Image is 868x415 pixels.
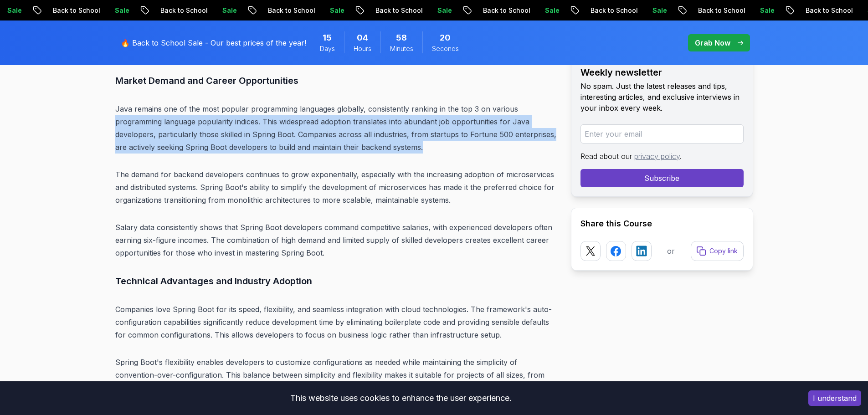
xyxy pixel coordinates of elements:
[691,241,744,261] button: Copy link
[745,6,775,15] p: Sale
[638,6,667,15] p: Sale
[576,6,638,15] p: Back to School
[580,66,744,79] h2: Weekly newsletter
[580,217,744,230] h2: Share this Course
[315,6,344,15] p: Sale
[253,6,315,15] p: Back to School
[468,6,530,15] p: Back to School
[7,388,795,408] div: This website uses cookies to enhance the user experience.
[634,152,680,161] a: privacy policy
[115,221,556,259] p: Salary data consistently shows that Spring Boot developers command competitive salaries, with exp...
[208,6,237,15] p: Sale
[440,31,451,44] span: 20 Seconds
[580,169,744,187] button: Subscribe
[709,246,738,256] p: Copy link
[396,31,407,44] span: 58 Minutes
[791,6,853,15] p: Back to School
[808,390,861,406] button: Accept cookies
[580,81,744,113] p: No spam. Just the latest releases and tips, interesting articles, and exclusive interviews in you...
[100,6,129,15] p: Sale
[115,168,556,206] p: The demand for backend developers continues to grow exponentially, especially with the increasing...
[390,44,413,53] span: Minutes
[115,102,556,154] p: Java remains one of the most popular programming languages globally, consistently ranking in the ...
[146,6,208,15] p: Back to School
[357,31,368,44] span: 4 Hours
[115,274,556,288] h3: Technical Advantages and Industry Adoption
[323,31,332,44] span: 15 Days
[530,6,560,15] p: Sale
[320,44,335,53] span: Days
[683,6,745,15] p: Back to School
[361,6,423,15] p: Back to School
[115,303,556,341] p: Companies love Spring Boot for its speed, flexibility, and seamless integration with cloud techno...
[667,246,675,256] p: or
[115,356,556,394] p: Spring Boot's flexibility enables developers to customize configurations as needed while maintain...
[121,37,306,48] p: 🔥 Back to School Sale - Our best prices of the year!
[354,44,371,53] span: Hours
[38,6,100,15] p: Back to School
[423,6,452,15] p: Sale
[115,73,556,88] h3: Market Demand and Career Opportunities
[695,37,730,48] p: Grab Now
[432,44,459,53] span: Seconds
[580,151,744,162] p: Read about our .
[580,124,744,143] input: Enter your email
